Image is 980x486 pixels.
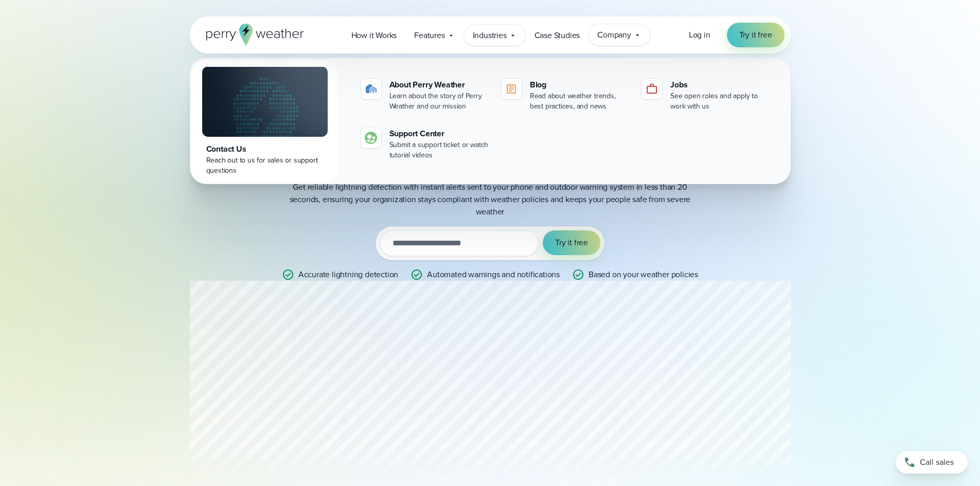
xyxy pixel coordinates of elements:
[739,29,772,41] span: Try it free
[727,23,785,47] a: Try it free
[389,140,489,160] div: Submit a support ticket or watch tutorial videos
[206,143,324,155] div: Contact Us
[357,123,493,165] a: Support Center Submit a support ticket or watch tutorial videos
[351,29,397,42] span: How it Works
[414,29,444,42] span: Features
[555,237,588,249] span: Try it free
[543,230,600,255] button: Try it free
[670,79,770,91] div: Jobs
[389,79,489,91] div: About Perry Weather
[534,29,580,42] span: Case Studies
[497,75,633,116] a: Blog Read about weather trends, best practices, and news
[389,91,489,112] div: Learn about the story of Perry Weather and our mission
[526,25,589,46] a: Case Studies
[646,83,658,95] img: jobs-icon-1.svg
[365,132,377,144] img: contact-icon.svg
[670,91,770,112] div: See open roles and apply to work with us
[192,60,338,182] a: Contact Us Reach out to us for sales or support questions
[357,75,493,116] a: About Perry Weather Learn about the story of Perry Weather and our mission
[920,456,954,469] span: Call sales
[896,451,968,474] a: Call sales
[427,268,560,281] p: Automated warnings and notifications
[530,91,629,112] div: Read about weather trends, best practices, and news
[473,29,507,42] span: Industries
[284,181,696,218] p: Get reliable lightning detection with instant alerts sent to your phone and outdoor warning syste...
[689,29,710,41] a: Log in
[637,75,774,116] a: Jobs See open roles and apply to work with us
[206,155,324,176] div: Reach out to us for sales or support questions
[298,268,398,281] p: Accurate lightning detection
[389,128,489,140] div: Support Center
[597,29,631,41] span: Company
[530,79,629,91] div: Blog
[589,268,698,281] p: Based on your weather policies
[365,83,377,95] img: about-icon.svg
[505,83,518,95] img: blog-icon.svg
[343,25,406,46] a: How it Works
